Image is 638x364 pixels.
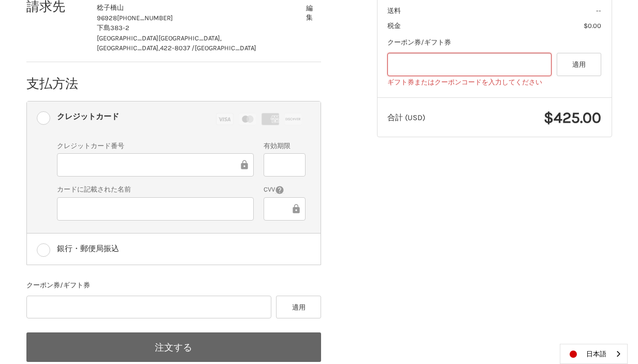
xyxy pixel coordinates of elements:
button: 注文する [26,332,321,362]
label: 有効期限 [264,141,306,151]
span: 422-8037 / [160,44,195,52]
span: $0.00 [584,22,601,30]
span: $425.00 [544,108,601,127]
span: [GEOGRAPHIC_DATA], [97,44,160,52]
button: 適用 [276,296,321,319]
a: 日本語 [560,344,627,363]
span: -- [596,7,601,14]
span: [PHONE_NUMBER] [117,14,173,22]
span: [GEOGRAPHIC_DATA][GEOGRAPHIC_DATA], [97,34,222,42]
label: CVV [264,184,306,195]
input: Gift Certificate or Coupon Code [26,296,271,319]
div: クーポン券/ギフト券 [26,280,321,290]
h2: 支払方法 [26,76,87,92]
label: クレジットカード番号 [57,141,254,151]
span: 送料 [387,7,401,14]
button: 適用 [557,53,602,76]
label: カードに記載された名前 [57,184,254,195]
span: 稔子 [97,4,110,11]
span: 下島383-2 [97,24,129,32]
div: クーポン券/ギフト券 [387,37,601,48]
iframe: セキュア・クレジットカード・フレーム - クレジットカード番号 [64,159,239,171]
span: [GEOGRAPHIC_DATA] [195,44,256,52]
span: 96928 [97,14,117,22]
div: クレジットカード [57,108,119,125]
iframe: セキュア・クレジットカード・フレーム - カード所有者名 [64,203,247,215]
div: Language [560,344,628,364]
iframe: セキュア・クレジットカード・フレーム - 有効期限 [271,159,298,171]
aside: Language selected: 日本語 [560,344,628,364]
span: 合計 (USD) [387,113,425,122]
div: 銀行・郵便局振込 [57,240,119,257]
input: Gift Certificate or Coupon Code [387,53,552,76]
span: 税金 [387,22,401,30]
span: 橋山 [110,4,124,11]
label: ギフト券またはクーポンコードを入力してください [387,78,601,86]
iframe: 安全なクレジットカードフレーム - CVV [271,203,291,215]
